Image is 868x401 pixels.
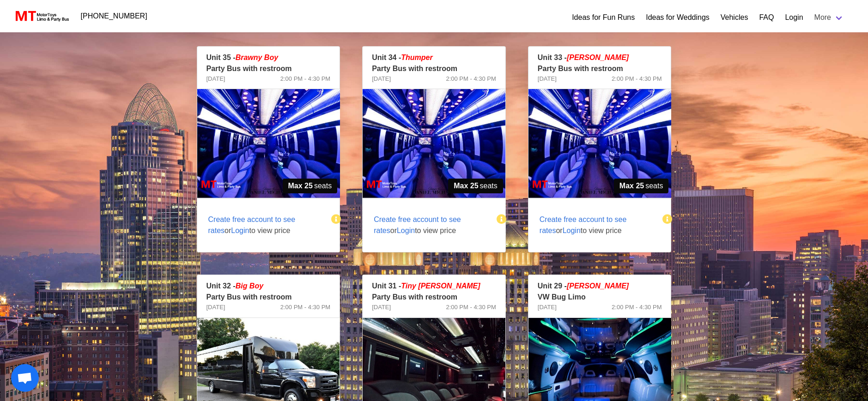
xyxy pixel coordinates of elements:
[538,74,557,84] span: [DATE]
[572,12,635,23] a: Ideas for Fun Runs
[397,227,415,234] span: Login
[528,89,671,198] img: 33%2002.jpg
[614,179,669,193] span: seats
[280,74,330,84] span: 2:00 PM - 4:30 PM
[197,89,340,198] img: 35%2002.jpg
[446,303,496,312] span: 2:00 PM - 4:30 PM
[540,215,627,234] span: Create free account to see rates
[13,10,70,23] img: MotorToys Logo
[363,203,498,247] span: or to view price
[538,292,662,303] p: VW Bug Limo
[401,54,432,61] em: Thumper
[363,89,505,198] img: 34%2002.jpg
[75,7,153,25] a: [PHONE_NUMBER]
[538,52,662,63] p: Unit 33 -
[538,281,662,292] p: Unit 29 -
[612,303,662,312] span: 2:00 PM - 4:30 PM
[208,215,296,234] span: Create free account to see rates
[11,364,39,392] div: Open chat
[374,215,461,234] span: Create free account to see rates
[280,303,330,312] span: 2:00 PM - 4:30 PM
[206,52,331,63] p: Unit 35 -
[288,180,313,192] strong: Max 25
[206,281,331,292] p: Unit 32 -
[372,281,496,292] p: Unit 31 -
[401,282,480,290] span: Tiny [PERSON_NAME]
[538,303,557,312] span: [DATE]
[206,303,225,312] span: [DATE]
[231,227,249,234] span: Login
[567,54,629,61] em: [PERSON_NAME]
[646,12,710,23] a: Ideas for Weddings
[372,292,496,303] p: Party Bus with restroom
[448,179,503,193] span: seats
[236,54,278,61] em: Brawny Boy
[721,12,748,23] a: Vehicles
[206,63,331,74] p: Party Bus with restroom
[197,203,333,247] span: or to view price
[538,63,662,74] p: Party Bus with restroom
[372,63,496,74] p: Party Bus with restroom
[563,227,581,234] span: Login
[619,180,644,192] strong: Max 25
[759,12,774,23] a: FAQ
[454,180,478,192] strong: Max 25
[206,292,331,303] p: Party Bus with restroom
[283,179,338,193] span: seats
[809,8,850,27] a: More
[206,74,225,84] span: [DATE]
[612,74,662,84] span: 2:00 PM - 4:30 PM
[785,12,803,23] a: Login
[372,303,391,312] span: [DATE]
[528,203,664,247] span: or to view price
[567,282,629,290] em: [PERSON_NAME]
[236,282,263,290] em: Big Boy
[446,74,496,84] span: 2:00 PM - 4:30 PM
[372,52,496,63] p: Unit 34 -
[372,74,391,84] span: [DATE]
